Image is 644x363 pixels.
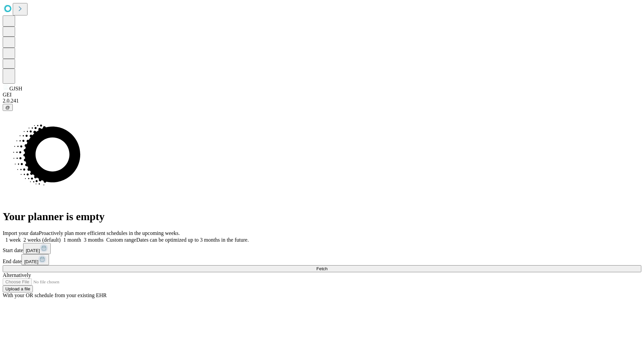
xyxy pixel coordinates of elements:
div: 2.0.241 [3,98,641,104]
span: 1 week [5,237,21,243]
span: Custom range [106,237,136,243]
span: Alternatively [3,272,31,278]
span: Import your data [3,230,39,236]
span: With your OR schedule from your existing EHR [3,292,107,298]
span: @ [5,105,10,110]
span: [DATE] [24,259,38,264]
button: [DATE] [21,254,49,265]
span: GJSH [9,86,22,91]
div: Start date [3,243,641,254]
span: [DATE] [26,248,40,253]
span: 1 month [63,237,81,243]
div: End date [3,254,641,265]
button: Upload a file [3,285,33,292]
span: Dates can be optimized up to 3 months in the future. [136,237,249,243]
h1: Your planner is empty [3,210,641,223]
span: 2 weeks (default) [23,237,61,243]
button: Fetch [3,265,641,272]
span: Fetch [316,266,327,271]
button: [DATE] [23,243,51,254]
span: Proactively plan more efficient schedules in the upcoming weeks. [39,230,180,236]
span: 3 months [84,237,104,243]
div: GEI [3,92,641,98]
button: @ [3,104,13,111]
